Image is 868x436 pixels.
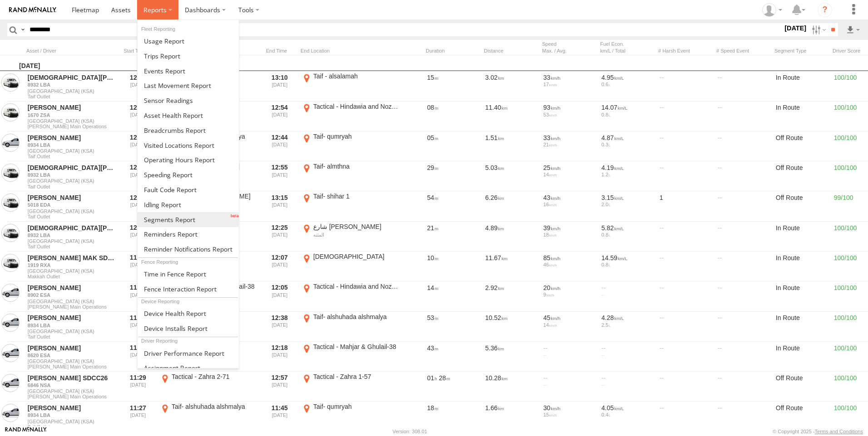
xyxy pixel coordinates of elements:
div: Entered prior to selected date range [121,72,155,100]
a: Breadcrumbs Report [138,123,239,138]
span: [GEOGRAPHIC_DATA] (KSA) [28,208,116,214]
a: Usage Report [138,34,239,48]
a: Reminders Report [138,227,239,242]
a: [PERSON_NAME] [28,314,116,322]
a: Terms and Conditions [815,429,863,434]
div: 3.15 [602,194,653,202]
label: Click to View Event Location [301,102,400,131]
a: [PERSON_NAME] [28,103,116,111]
a: [PERSON_NAME] MAK SDCCC [28,254,116,262]
div: Tactical - Zahra 1-57 [313,373,399,381]
div: Entered prior to selected date range [121,402,155,431]
div: 10.52 [484,313,538,341]
div: 1 [658,192,713,220]
span: Filter Results to this Group [28,184,116,189]
a: 8620 ESA [28,352,116,358]
label: Click to View Event Location [301,162,400,190]
div: 10.28 [484,373,538,401]
div: Tactical - Hindawia and Nozla-77 [313,282,399,291]
div: 3.02 [484,72,538,100]
div: 85 [543,254,595,262]
a: [PERSON_NAME] [28,194,116,202]
a: View Asset in Asset Management [1,164,20,182]
img: rand-logo.svg [9,7,56,13]
div: In Route [774,282,829,310]
div: Off Route [774,192,829,220]
label: Click to View Event Location [301,402,400,431]
span: Filter Results to this Group [28,334,116,339]
div: 0.4 [602,412,653,417]
a: [PERSON_NAME] [28,284,116,292]
div: شارع [PERSON_NAME] [313,223,399,231]
div: 25 [543,164,595,172]
div: 1.2 [602,172,653,177]
a: View Asset in Asset Management [1,374,20,392]
div: 43 [543,194,595,202]
a: 8934 LBA [28,322,116,329]
div: In Route [774,72,829,100]
div: Entered prior to selected date range [121,343,155,371]
div: 0.6 [602,82,653,87]
a: 8932 LBA [28,172,116,178]
a: Assignment Report [138,360,239,375]
span: [GEOGRAPHIC_DATA] (KSA) [28,238,116,244]
div: 14 [543,322,595,328]
span: [GEOGRAPHIC_DATA] (KSA) [28,178,116,184]
label: Search Filter Options [808,23,828,36]
span: Filter Results to this Group [28,94,116,99]
div: 2.92 [484,282,538,310]
a: Device Health Report [138,306,239,321]
a: Segments Report [138,212,239,227]
div: 53 [543,112,595,117]
a: Device Installs Report [138,321,239,336]
label: Click to View Event Location [159,373,259,401]
div: 14.07 [602,103,653,111]
div: 18 [543,232,595,237]
div: Off Route [774,132,829,160]
label: Export results as... [845,23,861,36]
label: Click to View Event Location [301,373,400,401]
a: Fleet Speed Report [138,167,239,182]
div: Entered prior to selected date range [121,313,155,341]
a: View Asset in Asset Management [1,254,20,272]
span: Filter Results to this Group [28,304,116,310]
span: [GEOGRAPHIC_DATA] (KSA) [28,329,116,334]
div: 4.95 [602,73,653,82]
span: Filter Results to this Group [28,154,116,159]
div: 6.26 [484,192,538,220]
div: In Route [774,343,829,371]
div: 5.82 [602,224,653,232]
a: Trips Report [138,48,239,63]
div: 1.51 [484,132,538,160]
label: Click to View Event Location [301,282,400,310]
label: Click to View Event Location [301,132,400,160]
div: Entered prior to selected date range [121,223,155,251]
div: Entered prior to selected date range [121,102,155,131]
span: [GEOGRAPHIC_DATA] (KSA) [28,118,116,124]
label: Click to View Event Location [301,252,400,281]
a: Asset Operating Hours Report [138,152,239,167]
div: Entered prior to selected date range [121,162,155,190]
div: Exited after selected date range [262,102,297,131]
span: [GEOGRAPHIC_DATA] (KSA) [28,299,116,304]
span: [GEOGRAPHIC_DATA] (KSA) [28,88,116,94]
div: 93 [543,103,595,111]
div: Exited after selected date range [262,313,297,341]
div: 33 [543,134,595,142]
a: [PERSON_NAME] [28,404,116,412]
div: © Copyright 2025 - [773,429,863,434]
div: Exited after selected date range [262,343,297,371]
div: Entered prior to selected date range [121,132,155,160]
span: 21 [427,224,439,232]
div: Off Route [774,402,829,431]
div: Off Route [774,162,829,190]
div: 16 [543,202,595,207]
span: [GEOGRAPHIC_DATA] (KSA) [28,388,116,394]
a: Asset Health Report [138,108,239,123]
div: In Route [774,102,829,131]
a: 1919 RXA [28,262,116,268]
a: 8934 LBA [28,142,116,148]
div: Exited after selected date range [262,192,297,220]
span: 43 [427,344,439,352]
div: 14.59 [602,254,653,262]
